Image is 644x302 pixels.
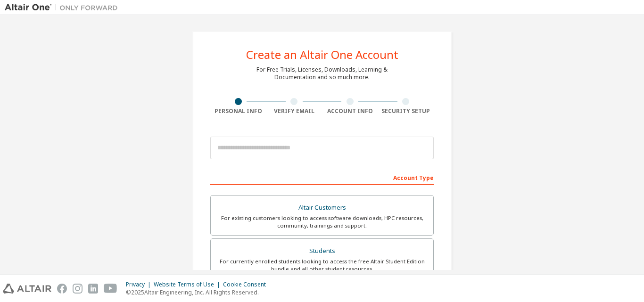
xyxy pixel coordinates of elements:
div: Create an Altair One Account [246,49,398,60]
div: For currently enrolled students looking to access the free Altair Student Edition bundle and all ... [216,258,428,273]
div: For existing customers looking to access software downloads, HPC resources, community, trainings ... [216,214,428,229]
img: linkedin.svg [88,284,98,294]
div: Personal Info [210,107,266,115]
div: Students [216,245,428,258]
div: Account Type [210,170,434,185]
img: youtube.svg [104,284,117,294]
img: Altair One [5,3,123,12]
div: Altair Customers [216,201,428,214]
div: Website Terms of Use [154,281,223,288]
div: Security Setup [378,107,434,115]
div: Verify Email [266,107,322,115]
img: altair_logo.svg [3,284,51,294]
div: Cookie Consent [223,281,272,288]
div: Account Info [322,107,378,115]
div: For Free Trials, Licenses, Downloads, Learning & Documentation and so much more. [256,66,388,81]
p: © 2025 Altair Engineering, Inc. All Rights Reserved. [126,288,272,296]
img: instagram.svg [73,284,83,294]
img: facebook.svg [57,284,67,294]
div: Privacy [126,281,154,288]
